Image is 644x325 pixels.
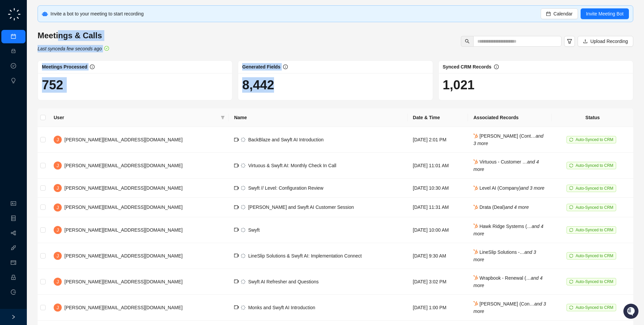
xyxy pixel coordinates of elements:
[57,278,59,285] span: J
[57,226,59,234] span: J
[234,163,239,168] span: video-camera
[241,163,246,168] img: logo-small-inverted-DW8HDUn_.png
[64,204,182,210] span: [PERSON_NAME][EMAIL_ADDRESS][DOMAIN_NAME]
[64,163,182,168] span: [PERSON_NAME][EMAIL_ADDRESS][DOMAIN_NAME]
[221,115,225,120] span: filter
[64,137,182,142] span: [PERSON_NAME][EMAIL_ADDRESS][DOMAIN_NAME]
[241,205,246,210] img: logo-small-inverted-DW8HDUn_.png
[473,249,536,262] span: LineSlip Solutions -…
[90,64,95,69] span: info-circle
[51,11,144,16] span: Invite a bot to your meeting to start recording
[408,295,468,321] td: [DATE] 1:00 PM
[57,204,59,211] span: J
[234,305,239,310] span: video-camera
[586,10,624,17] span: Invite Meeting Bot
[241,253,246,258] img: logo-small-inverted-DW8HDUn_.png
[7,61,19,73] img: 5124521997842_fc6d7dfcefe973c2e489_88.png
[241,279,246,284] img: logo-small-inverted-DW8HDUn_.png
[234,279,239,284] span: video-camera
[11,289,16,295] span: logout
[465,39,470,44] span: search
[67,110,81,115] span: Pylon
[7,95,12,100] div: 📚
[241,305,246,310] img: logo-small-inverted-DW8HDUn_.png
[408,198,468,217] td: [DATE] 11:31 AM
[473,301,546,314] span: [PERSON_NAME] (Con…
[248,163,336,168] span: Virtuous & Swyft AI: Monthly Check In Call
[248,305,315,310] span: Monks and Swyft AI Introduction
[505,204,529,210] i: and 4 more
[473,249,536,262] i: and 3 more
[11,315,16,319] span: right
[473,301,546,314] i: and 3 more
[569,138,573,142] span: sync
[7,7,20,20] img: Swyft AI
[234,227,239,232] span: video-camera
[283,64,288,69] span: info-circle
[23,67,85,73] div: We're available if you need us!
[64,227,182,233] span: [PERSON_NAME][EMAIL_ADDRESS][DOMAIN_NAME]
[54,114,218,121] span: User
[64,253,182,259] span: [PERSON_NAME][EMAIL_ADDRESS][DOMAIN_NAME]
[30,95,36,100] div: 📶
[576,253,613,258] span: Auto-Synced to CRM
[408,127,468,153] td: [DATE] 2:01 PM
[583,39,588,44] span: upload
[408,179,468,198] td: [DATE] 10:30 AM
[569,205,573,209] span: sync
[234,137,239,142] span: video-camera
[468,108,552,127] th: Associated Records
[623,303,641,321] iframe: Open customer support
[42,64,87,69] span: Meetings Processed
[473,133,543,146] span: [PERSON_NAME] (Cont…
[248,137,324,142] span: BackBlaze and Swyft AI Introduction
[7,7,22,22] img: logo-small-C4UdH2pc.png
[64,305,182,310] span: [PERSON_NAME][EMAIL_ADDRESS][DOMAIN_NAME]
[229,108,408,127] th: Name
[569,228,573,232] span: sync
[576,186,613,191] span: Auto-Synced to CRM
[473,133,543,146] i: and 3 more
[473,159,539,172] i: and 4 more
[473,159,539,172] span: Virtuous - Customer …
[64,279,182,284] span: [PERSON_NAME][EMAIL_ADDRESS][DOMAIN_NAME]
[473,185,544,191] span: Level AI (Company)
[473,224,543,236] span: Hawk Ridge Systems (…
[553,10,573,17] span: Calendar
[576,137,613,142] span: Auto-Synced to CRM
[234,253,239,258] span: video-camera
[248,185,323,191] span: Swyft // Level: Configuration Review
[576,279,613,284] span: Auto-Synced to CRM
[38,30,109,41] h3: Meetings & Calls
[57,252,59,260] span: J
[569,254,573,258] span: sync
[13,94,25,101] span: Docs
[241,186,246,190] img: logo-small-inverted-DW8HDUn_.png
[7,27,122,38] p: Welcome 👋
[567,39,572,44] span: filter
[104,46,109,51] span: check-circle
[578,36,633,47] button: Upload Recording
[234,186,239,190] span: video-camera
[473,275,542,288] span: Wrapbook - Renewal (…
[569,164,573,168] span: sync
[37,94,52,101] span: Status
[241,137,246,142] img: logo-small-inverted-DW8HDUn_.png
[576,228,613,232] span: Auto-Synced to CRM
[473,275,542,288] i: and 4 more
[57,304,59,311] span: J
[7,38,122,48] h2: How can we help?
[576,305,613,310] span: Auto-Synced to CRM
[234,205,239,210] span: video-camera
[408,153,468,179] td: [DATE] 11:01 AM
[47,110,81,115] a: Powered byPylon
[219,112,226,123] span: filter
[114,63,122,71] button: Start new chat
[521,185,544,191] i: and 3 more
[576,205,613,210] span: Auto-Synced to CRM
[569,280,573,284] span: sync
[546,11,551,16] span: calendar
[408,243,468,269] td: [DATE] 9:30 AM
[576,163,613,168] span: Auto-Synced to CRM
